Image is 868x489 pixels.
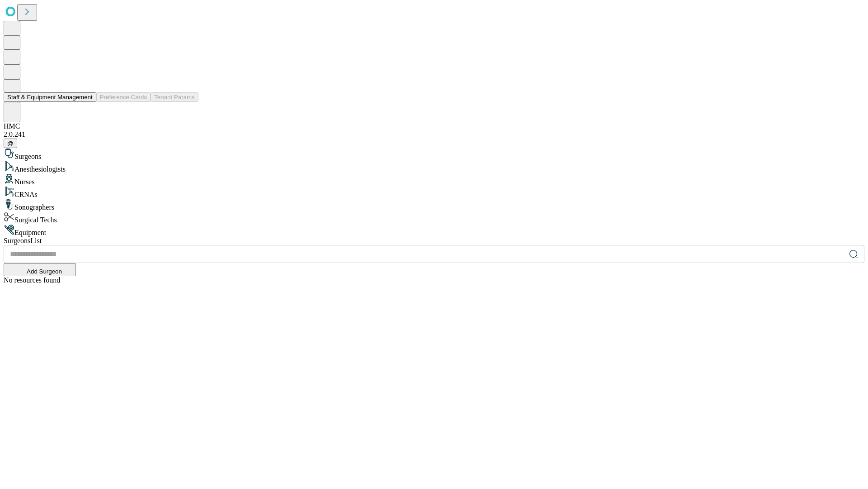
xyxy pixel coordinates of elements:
[4,173,864,186] div: Nurses
[4,92,96,102] button: Staff & Equipment Management
[27,268,62,275] span: Add Surgeon
[4,130,864,139] div: 2.0.241
[4,186,864,199] div: CRNAs
[4,276,864,284] div: No resources found
[4,263,76,276] button: Add Surgeon
[96,92,151,102] button: Preference Cards
[4,122,864,130] div: HMC
[4,161,864,173] div: Anesthesiologists
[151,92,198,102] button: Tenant Params
[4,211,864,224] div: Surgical Techs
[7,140,14,147] span: @
[4,199,864,211] div: Sonographers
[4,224,864,237] div: Equipment
[4,237,864,245] div: Surgeons List
[4,139,17,148] button: @
[4,148,864,161] div: Surgeons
